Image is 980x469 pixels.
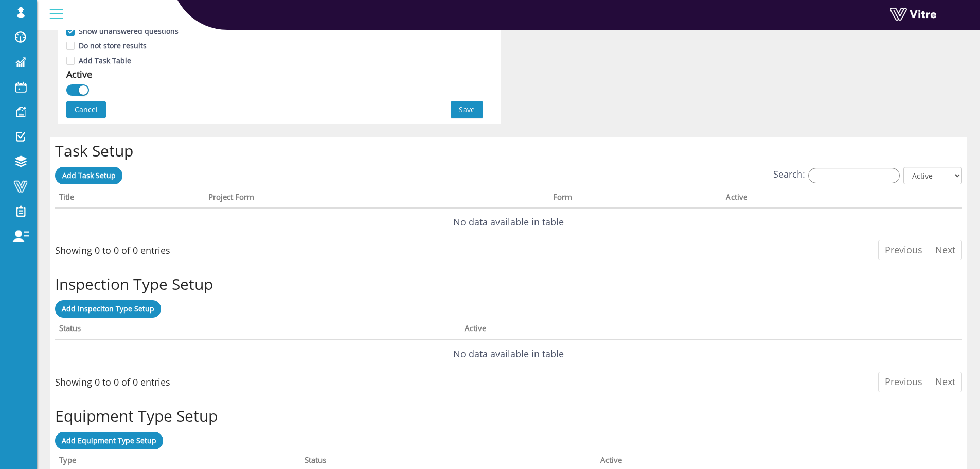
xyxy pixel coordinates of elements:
[460,320,853,340] th: Active
[66,101,106,118] button: Cancel
[55,340,962,368] td: No data available in table
[62,170,116,180] span: Add Task Setup
[722,189,910,209] th: Active
[55,142,962,159] h2: Task Setup
[55,371,170,389] div: Showing 0 to 0 of 0 entries
[55,432,163,449] a: Add Equipment Type Setup
[75,104,98,115] span: Cancel
[55,208,962,236] td: No data available in table
[808,168,900,183] input: Search:
[459,104,475,115] span: Save
[75,26,183,36] span: Show unanswered questions
[62,436,156,445] span: Add Equipment Type Setup
[66,67,92,81] div: Active
[75,41,151,50] span: Do not store results
[55,239,170,257] div: Showing 0 to 0 of 0 entries
[55,320,460,340] th: Status
[55,275,962,292] h2: Inspection Type Setup
[55,189,204,209] th: Title
[55,300,161,318] a: Add Inspeciton Type Setup
[55,407,962,424] h2: Equipment Type Setup
[62,304,154,314] span: Add Inspeciton Type Setup
[75,56,135,65] span: Add Task Table
[549,189,722,209] th: Form
[773,167,900,183] label: Search:
[204,189,549,209] th: Project Form
[55,167,122,184] a: Add Task Setup
[451,101,483,118] button: Save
